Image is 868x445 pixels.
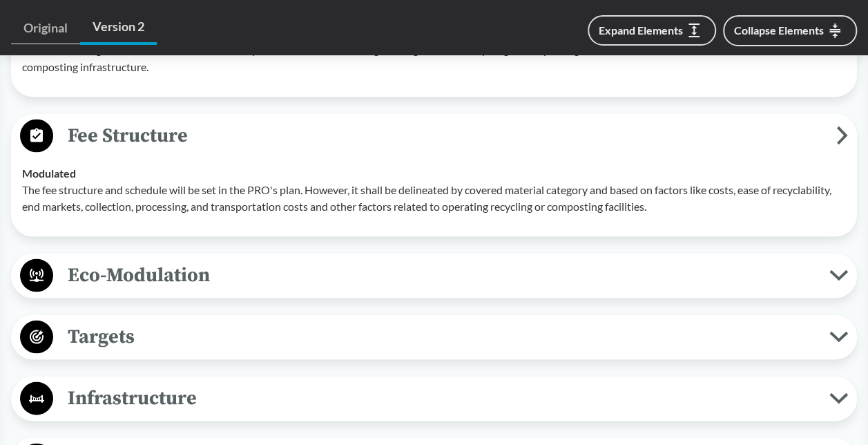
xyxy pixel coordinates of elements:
button: Collapse Elements [723,15,857,46]
span: Infrastructure [53,382,829,413]
a: Version 2 [80,11,157,45]
button: Expand Elements [588,15,716,46]
p: The cost coverage must include infrastructure improvements like enhancing existing materials recy... [22,41,846,75]
button: Fee Structure [16,118,852,153]
button: Infrastructure [16,381,852,416]
span: Fee Structure [53,120,836,151]
p: The fee structure and schedule will be set in the PRO's plan. However, it shall be delineated by ... [22,181,846,214]
strong: Modulated [22,166,76,179]
span: Eco-Modulation [53,259,829,290]
button: Targets [16,319,852,354]
span: Targets [53,321,829,352]
button: Eco-Modulation [16,258,852,293]
a: Original [11,12,80,44]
